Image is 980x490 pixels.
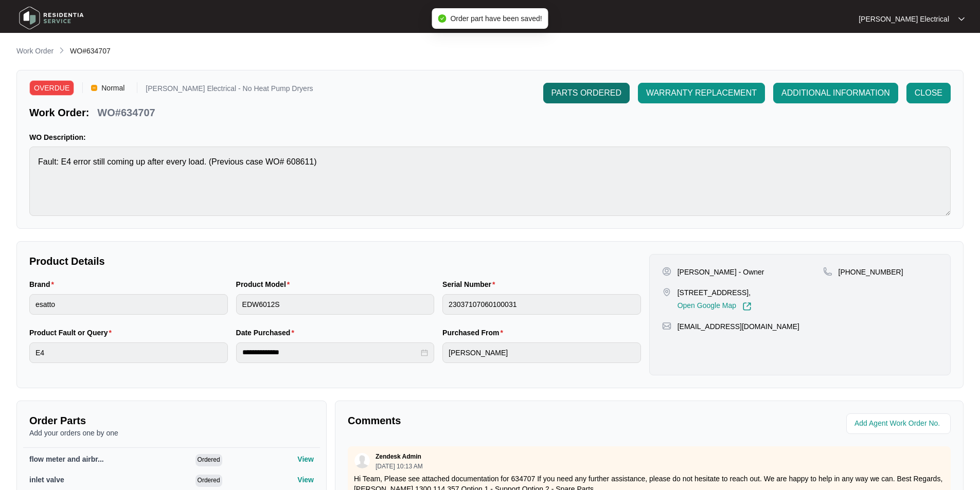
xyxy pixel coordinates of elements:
input: Product Fault or Query [29,342,228,363]
img: chevron-right [58,46,66,55]
p: Comments [348,413,642,428]
p: Add your orders one by one [29,428,314,438]
p: View [297,475,314,485]
img: map-pin [662,287,671,297]
span: flow meter and airbr... [29,455,104,463]
img: map-pin [823,267,832,276]
span: Normal [97,80,129,96]
label: Product Model [236,279,294,289]
span: Ordered [195,475,222,487]
p: [EMAIL_ADDRESS][DOMAIN_NAME] [678,321,799,332]
input: Date Purchased [242,347,419,358]
img: Link-External [742,302,752,311]
p: [PHONE_NUMBER] [839,267,903,277]
label: Serial Number [442,279,499,289]
button: ADDITIONAL INFORMATION [773,83,898,103]
input: Serial Number [442,294,641,315]
p: Order Parts [29,413,314,428]
p: Work Order [16,46,54,56]
p: WO Description: [29,132,951,142]
a: Open Google Map [678,302,752,311]
label: Product Fault or Query [29,328,116,338]
input: Brand [29,294,228,315]
span: OVERDUE [29,80,74,96]
p: [PERSON_NAME] Electrical [859,14,949,24]
p: [PERSON_NAME] Electrical - No Heat Pump Dryers [146,85,313,96]
p: Zendesk Admin [376,452,421,461]
button: PARTS ORDERED [543,83,630,103]
img: user.svg [354,453,370,468]
p: [STREET_ADDRESS], [678,287,752,298]
span: inlet valve [29,476,64,484]
a: Work Order [14,46,56,57]
label: Brand [29,279,58,289]
input: Add Agent Work Order No. [854,418,945,430]
textarea: Fault: E4 error still coming up after every load. (Previous case WO# 608611) [29,147,951,216]
span: WO#634707 [70,47,111,55]
span: WARRANTY REPLACEMENT [646,87,757,99]
button: CLOSE [906,83,951,103]
button: WARRANTY REPLACEMENT [638,83,765,103]
span: ADDITIONAL INFORMATION [781,87,890,99]
span: check-circle [438,14,446,23]
img: user-pin [662,267,671,276]
label: Purchased From [442,328,507,338]
span: CLOSE [915,87,942,99]
p: View [297,454,314,464]
p: Product Details [29,254,641,268]
span: PARTS ORDERED [551,87,621,99]
input: Product Model [236,294,435,315]
span: Ordered [195,454,222,466]
input: Purchased From [442,342,641,363]
img: dropdown arrow [958,16,965,22]
p: [PERSON_NAME] - Owner [678,267,764,277]
p: Work Order: [29,105,89,120]
img: map-pin [662,321,671,331]
p: [DATE] 10:13 AM [376,463,423,469]
label: Date Purchased [236,328,298,338]
p: WO#634707 [97,105,155,120]
img: residentia service logo [15,3,87,33]
span: Order part have been saved! [450,14,542,23]
img: Vercel Logo [91,85,97,91]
